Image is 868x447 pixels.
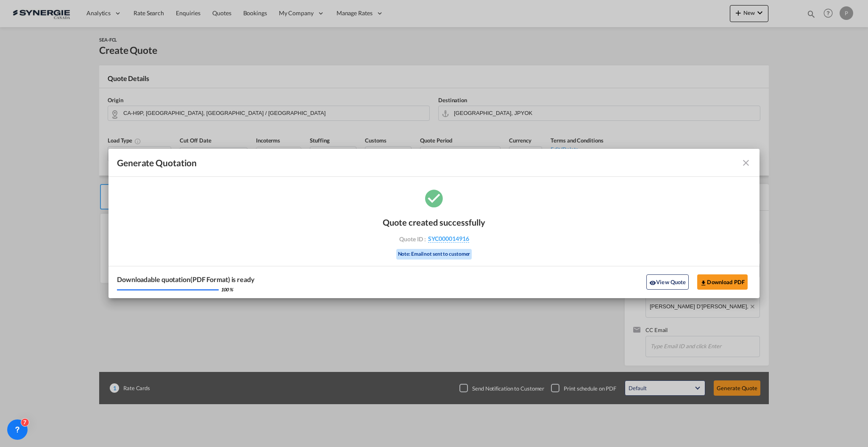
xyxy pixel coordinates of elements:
div: 100 % [221,286,233,293]
button: icon-eyeView Quote [646,274,689,290]
div: Note: Email not sent to customer [396,249,472,260]
span: SYC000014916 [428,235,469,243]
md-icon: icon-close fg-AAA8AD cursor m-0 [741,158,751,168]
div: Quote created successfully [383,217,485,227]
md-dialog: Generate Quotation Quote ... [108,149,759,298]
md-icon: icon-download [700,279,707,286]
md-icon: icon-eye [649,279,656,286]
div: Downloadable quotation(PDF Format) is ready [117,275,255,284]
iframe: Chat [6,402,36,434]
md-icon: icon-checkbox-marked-circle [423,187,445,209]
span: Generate Quotation [117,157,197,168]
div: Quote ID : [385,235,483,243]
button: Download PDF [697,274,748,290]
